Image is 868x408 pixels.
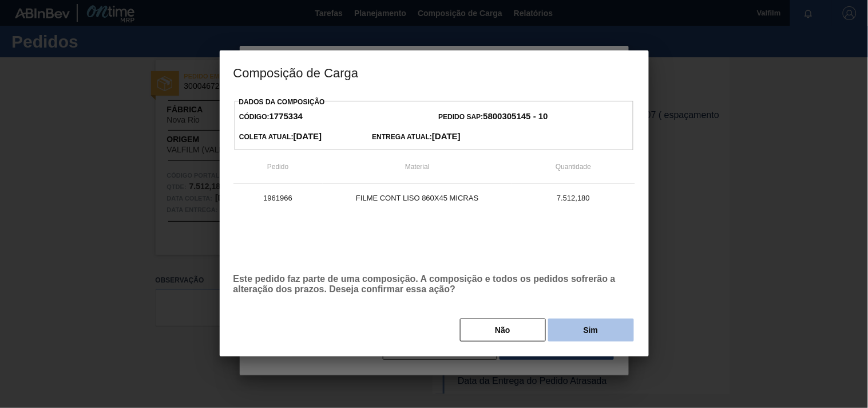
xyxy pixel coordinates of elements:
span: Coleta Atual: [239,133,322,141]
span: Pedido SAP: [439,113,548,121]
strong: [DATE] [432,131,461,141]
span: Quantidade [556,163,591,171]
td: 1961966 [233,184,323,213]
strong: [DATE] [294,131,322,141]
span: Material [405,163,430,171]
h3: Composição de Carga [220,50,649,94]
span: Código: [239,113,303,121]
td: 7.512,180 [512,184,635,213]
td: FILME CONT LISO 860X45 MICRAS [323,184,512,213]
button: Não [460,319,546,342]
span: Pedido [267,163,288,171]
p: Este pedido faz parte de uma composição. A composição e todos os pedidos sofrerão a alteração dos... [233,274,635,295]
strong: 5800305145 - 10 [483,111,548,121]
label: Dados da Composição [239,98,325,106]
span: Entrega Atual: [372,133,461,141]
button: Sim [548,319,634,342]
strong: 1775334 [269,111,303,121]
